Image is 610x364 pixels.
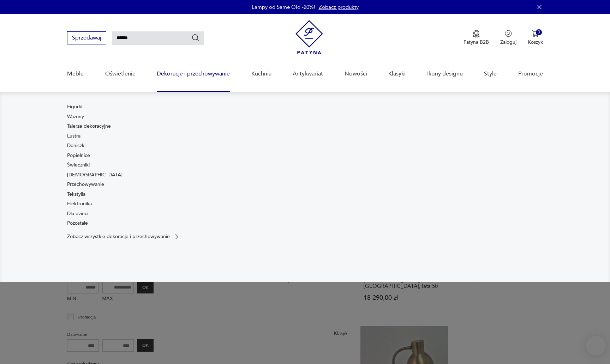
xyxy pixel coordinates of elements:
a: Figurki [67,103,82,110]
p: Koszyk [528,39,543,45]
a: Antykwariat [293,60,323,87]
a: Talerze dekoracyjne [67,123,111,130]
p: Zaloguj [500,39,516,45]
img: cfa44e985ea346226f89ee8969f25989.jpg [309,103,543,260]
img: Ikona koszyka [532,30,539,37]
button: Zaloguj [500,30,516,45]
a: Ikony designu [427,60,463,87]
a: Lustra [67,133,80,140]
a: Tekstylia [67,191,85,198]
a: Style [484,60,497,87]
a: Doniczki [67,142,85,149]
a: Sprzedawaj [67,36,106,41]
a: Zobacz produkty [319,4,359,11]
a: Dla dzieci [67,210,88,217]
a: [DEMOGRAPHIC_DATA] [67,171,122,178]
a: Promocje [518,60,543,87]
div: 0 [536,29,542,35]
p: Lampy od Same Old -20%! [252,4,315,11]
a: Ikona medaluPatyna B2B [464,30,489,45]
p: Zobacz wszystkie dekoracje i przechowywanie [67,234,170,239]
a: Przechowywanie [67,181,104,188]
a: Zobacz wszystkie dekoracje i przechowywanie [67,233,180,240]
a: Elektronika [67,200,92,207]
a: Wazony [67,113,84,120]
a: Dekoracje i przechowywanie [157,60,230,87]
p: Patyna B2B [464,39,489,45]
a: Pozostałe [67,220,88,227]
button: 0Koszyk [528,30,543,45]
a: Nowości [345,60,367,87]
iframe: Smartsupp widget button [586,336,606,356]
a: Kuchnia [251,60,271,87]
button: Szukaj [191,34,200,42]
a: Meble [67,60,84,87]
a: Oświetlenie [105,60,136,87]
img: Patyna - sklep z meblami i dekoracjami vintage [295,20,323,54]
a: Klasyki [388,60,406,87]
img: Ikona medalu [473,30,480,38]
a: Świeczniki [67,162,90,169]
img: Ikonka użytkownika [505,30,512,37]
button: Sprzedawaj [67,31,106,44]
a: Popielnice [67,152,90,159]
button: Patyna B2B [464,30,489,45]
